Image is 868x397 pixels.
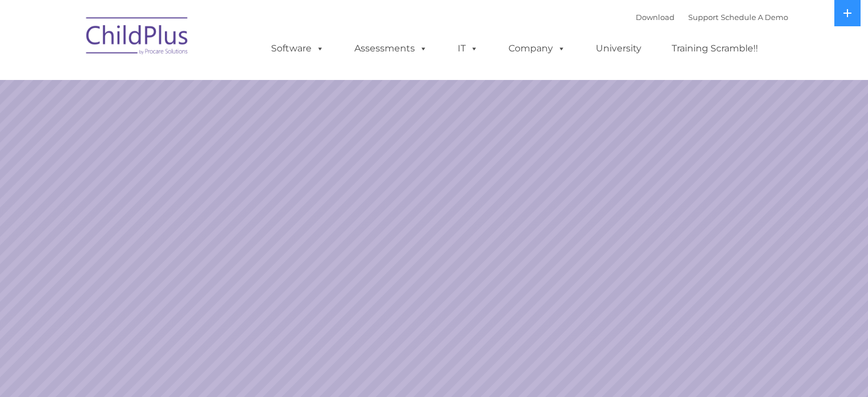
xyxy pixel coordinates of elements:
[721,13,788,22] a: Schedule A Demo
[636,13,788,22] font: |
[660,37,769,60] a: Training Scramble!!
[636,13,675,22] a: Download
[343,37,439,60] a: Assessments
[584,37,653,60] a: University
[446,37,490,60] a: IT
[260,37,336,60] a: Software
[688,13,718,22] a: Support
[497,37,577,60] a: Company
[80,9,195,66] img: ChildPlus by Procare Solutions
